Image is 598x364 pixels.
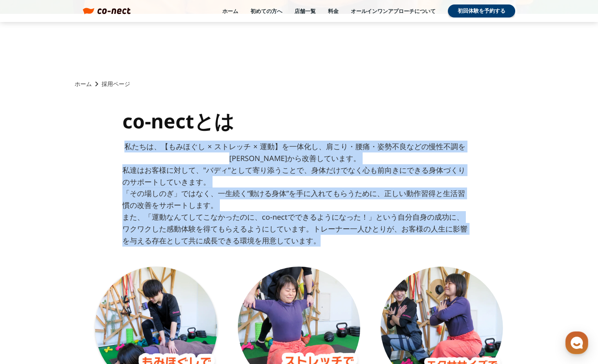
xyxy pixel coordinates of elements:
[122,211,467,246] p: また、「運動なんてしてこなかったのに、co-nectでできるようになった！」という自分自身の成功に、ワクワクした感動体験を得てもらえるようにしています。トレーナー一人ひとりが、お客様の人生に影響...
[122,164,467,211] p: 私達はお客様に対して、"バディ”として寄り添うことで、身体だけでなく心も前向きにできる身体づくりのサポートしていきます。 「その場しのぎ」ではなく、一生続く“動ける身体”を手に入れてもらうために...
[448,4,515,18] a: 初回体験を予約する
[21,271,35,277] span: ホーム
[222,7,238,15] a: ホーム
[75,80,92,88] a: ホーム
[328,7,339,15] a: 料金
[54,258,105,279] a: チャット
[295,7,316,15] a: 店舗一覧
[250,7,282,15] a: 初めての方へ
[126,271,136,277] span: 設定
[105,258,157,279] a: 設定
[102,80,130,88] p: 採用ページ
[2,258,54,279] a: ホーム
[122,109,234,133] h2: co-nectとは
[122,141,467,164] p: 私たちは、【もみほぐし × ストレッチ × 運動】を一体化し、肩こり・腰痛・姿勢不良などの慢性不調を[PERSON_NAME]から改善しています。
[351,7,436,15] a: オールインワンアプローチについて
[92,79,102,89] i: keyboard_arrow_right
[70,271,89,278] span: チャット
